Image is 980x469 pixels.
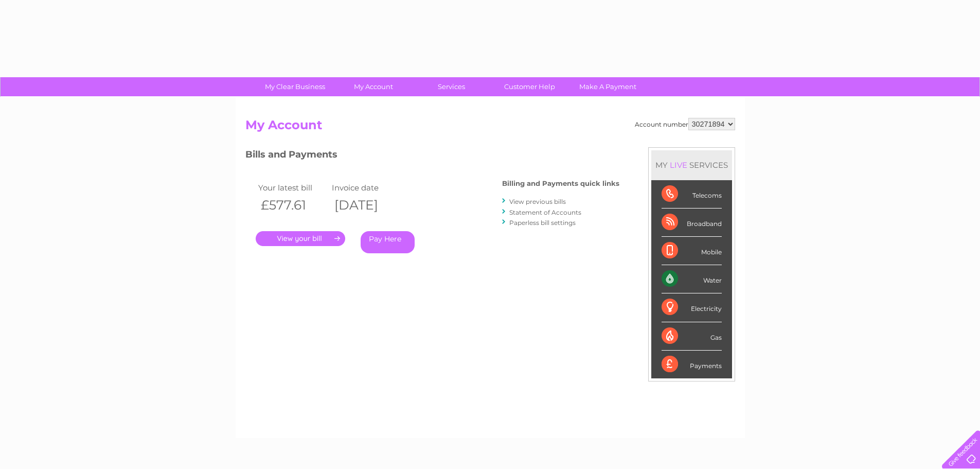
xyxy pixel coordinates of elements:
a: Pay Here [361,231,415,253]
div: Mobile [662,237,722,265]
div: Broadband [662,209,722,237]
div: LIVE [668,160,689,170]
a: Statement of Accounts [509,209,581,216]
a: View previous bills [509,198,566,205]
div: Account number [635,118,735,130]
td: Invoice date [329,181,403,195]
a: Customer Help [487,77,572,96]
a: Services [409,77,494,96]
a: . [256,231,345,246]
th: £577.61 [256,195,330,216]
th: [DATE] [329,195,403,216]
a: My Clear Business [253,77,337,96]
h3: Bills and Payments [245,147,619,165]
div: Water [662,265,722,293]
h2: My Account [245,118,735,137]
div: Payments [662,351,722,378]
div: Telecoms [662,180,722,209]
a: Make A Payment [565,77,650,96]
a: My Account [331,77,416,96]
td: Your latest bill [256,181,330,195]
a: Paperless bill settings [509,219,576,227]
h4: Billing and Payments quick links [502,180,619,187]
div: Gas [662,322,722,351]
div: Electricity [662,293,722,322]
div: MY SERVICES [651,150,732,180]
